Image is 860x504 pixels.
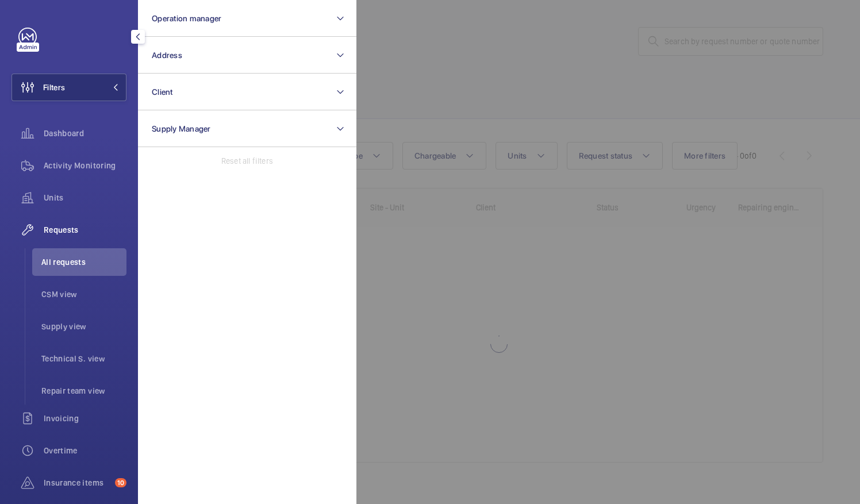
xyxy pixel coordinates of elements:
[41,353,126,364] span: Technical S. view
[44,413,126,424] span: Invoicing
[41,321,126,332] span: Supply view
[44,160,126,171] span: Activity Monitoring
[44,477,110,488] span: Insurance items
[41,256,126,268] span: All requests
[41,385,126,397] span: Repair team view
[44,128,126,139] span: Dashboard
[44,224,126,236] span: Requests
[115,478,126,487] span: 10
[11,74,126,101] button: Filters
[41,288,126,300] span: CSM view
[44,192,126,203] span: Units
[43,82,65,93] span: Filters
[44,445,126,456] span: Overtime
